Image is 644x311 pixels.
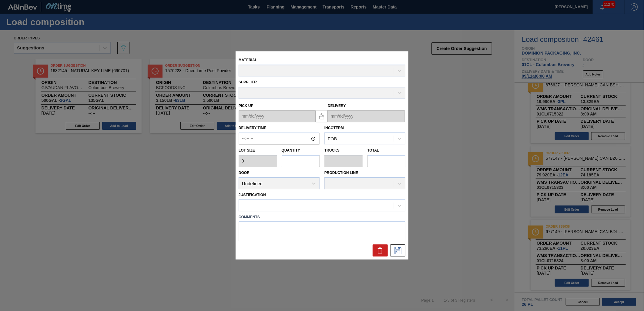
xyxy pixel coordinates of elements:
label: Delivery Time [239,124,320,133]
input: mm/dd/yyyy [328,110,405,122]
label: Trucks [324,149,340,153]
label: Delivery [328,104,346,108]
label: Production Line [324,171,358,175]
label: Justification [239,193,266,197]
label: Pick up [239,104,253,108]
div: Edit Order [390,245,405,257]
label: Comments [239,213,405,222]
label: Material [239,58,257,62]
button: locked [316,110,328,122]
label: Total [367,149,379,153]
div: Delete Order [373,245,388,257]
img: locked [318,112,325,120]
label: Quantity [282,149,300,153]
div: FOB [328,136,337,141]
input: mm/dd/yyyy [239,110,316,122]
label: Lot size [239,146,277,155]
label: Door [239,171,250,175]
label: Incoterm [324,126,344,130]
label: Supplier [239,80,257,84]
